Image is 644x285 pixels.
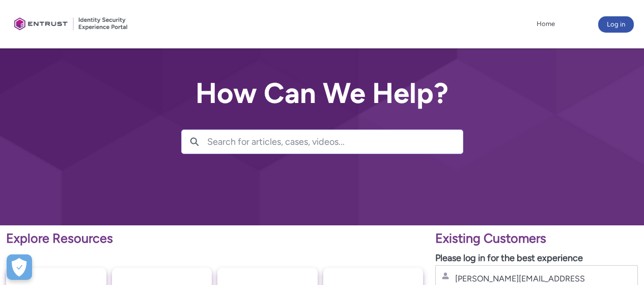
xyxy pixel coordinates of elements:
p: Explore Resources [6,229,423,248]
h2: How Can We Help? [181,77,463,109]
p: Existing Customers [435,229,638,248]
button: Open Preferences [7,254,32,280]
input: Username [454,273,586,284]
a: Home [534,16,557,32]
button: Search [182,130,207,153]
input: Search for articles, cases, videos... [207,130,463,153]
button: Log in [598,16,634,33]
p: Please log in for the best experience [435,251,638,265]
div: Cookie Preferences [7,254,32,280]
